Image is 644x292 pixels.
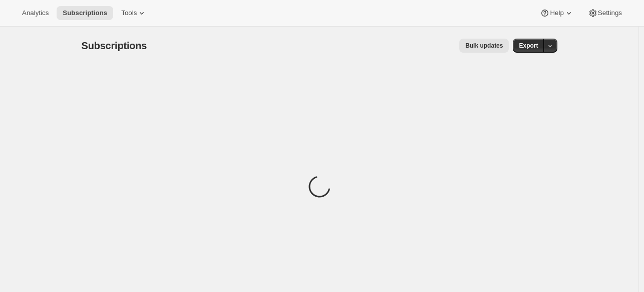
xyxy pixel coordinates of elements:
[459,39,509,53] button: Bulk updates
[550,9,563,17] span: Help
[582,6,628,20] button: Settings
[121,9,137,17] span: Tools
[57,6,113,20] button: Subscriptions
[598,9,622,17] span: Settings
[115,6,153,20] button: Tools
[513,39,544,53] button: Export
[63,9,107,17] span: Subscriptions
[465,42,503,50] span: Bulk updates
[534,6,579,20] button: Help
[22,9,49,17] span: Analytics
[519,42,538,50] span: Export
[16,6,55,20] button: Analytics
[82,40,147,51] span: Subscriptions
